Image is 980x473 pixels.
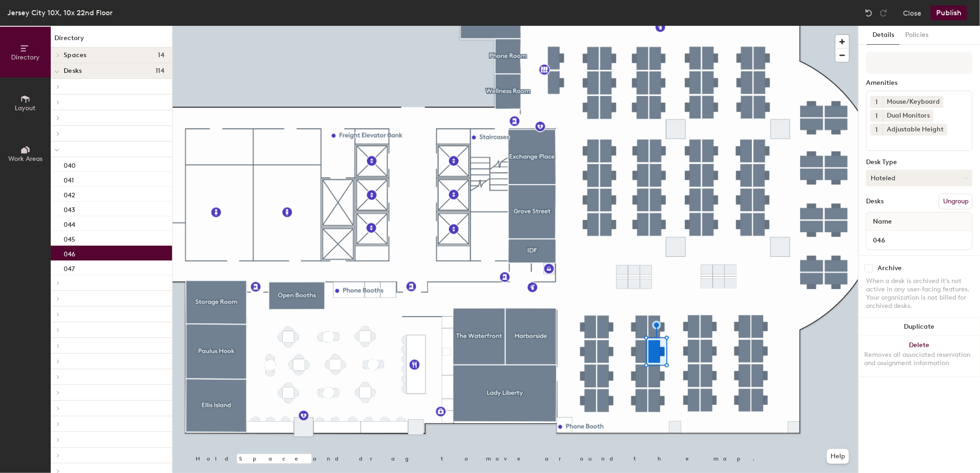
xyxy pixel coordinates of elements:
[866,198,884,205] div: Desks
[64,203,75,214] p: 043
[64,174,74,184] p: 041
[64,67,82,75] span: Desks
[866,79,973,87] div: Amenities
[827,449,849,464] button: Help
[878,265,902,272] div: Archive
[867,26,900,45] button: Details
[158,52,165,59] span: 14
[64,233,75,243] p: 045
[868,213,896,230] span: Name
[883,124,947,136] div: Adjustable Height
[871,110,883,122] button: 1
[51,33,172,47] h1: Directory
[859,336,980,377] button: DeleteRemoves all associated reservation and assignment information
[866,170,973,186] button: Hoteled
[64,262,75,273] p: 047
[864,351,974,367] div: Removes all associated reservation and assignment information
[155,67,165,75] span: 114
[868,234,970,247] input: Unnamed desk
[883,96,944,108] div: Mouse/Keyboard
[871,124,883,136] button: 1
[866,159,973,166] div: Desk Type
[8,155,42,163] span: Work Areas
[11,53,40,61] span: Directory
[859,318,980,336] button: Duplicate
[879,8,888,18] img: Redo
[864,8,873,18] img: Undo
[900,26,934,45] button: Policies
[7,7,113,18] div: Jersey City 10X, 10x 22nd Floor
[866,277,973,310] div: When a desk is archived it's not active in any user-facing features. Your organization is not bil...
[903,6,921,20] button: Close
[939,194,973,209] button: Ungroup
[883,110,933,122] div: Dual Monitors
[64,159,76,170] p: 040
[876,111,878,121] span: 1
[876,97,878,107] span: 1
[64,248,75,258] p: 046
[15,104,36,112] span: Layout
[64,189,75,199] p: 042
[64,52,87,59] span: Spaces
[871,96,883,108] button: 1
[64,218,75,229] p: 044
[876,125,878,135] span: 1
[931,6,967,20] button: Publish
